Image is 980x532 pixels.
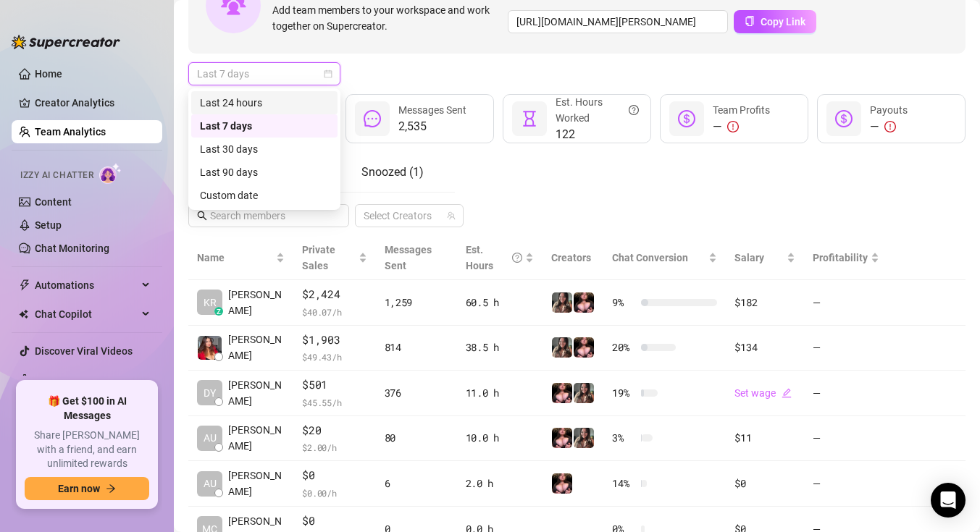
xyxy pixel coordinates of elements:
[197,250,273,266] span: Name
[931,483,966,518] div: Open Intercom Messenger
[385,476,448,491] div: 6
[512,242,522,274] span: question-circle
[612,476,635,491] span: 14 %
[197,63,332,85] span: Last 7 days
[385,244,432,271] span: Messages Sent
[870,104,908,116] span: Payouts
[734,295,795,311] div: $182
[734,476,795,491] div: $0
[612,295,635,311] span: 9 %
[200,164,329,180] div: Last 90 days
[19,309,28,319] img: Chat Copilot
[200,141,329,157] div: Last 30 days
[99,163,122,184] img: AI Chatter
[191,114,338,138] div: Last 7 days
[734,430,795,446] div: $11
[574,292,594,313] img: Ryann
[35,196,72,208] a: Content
[210,208,329,224] input: Search members
[552,337,572,358] img: Ryann
[385,339,448,355] div: 814
[35,303,138,326] span: Chat Copilot
[35,68,62,80] a: Home
[302,440,367,455] span: $ 2.00 /h
[204,430,217,446] span: AU
[521,110,538,127] span: hourglass
[745,16,755,26] span: copy
[734,339,795,355] div: $134
[35,374,73,386] a: Settings
[200,95,329,111] div: Last 24 hours
[198,336,222,360] img: Angelica
[612,339,635,355] span: 20 %
[364,110,381,127] span: message
[19,279,30,291] span: thunderbolt
[204,295,217,311] span: KR
[302,376,367,394] span: $501
[228,468,285,499] span: [PERSON_NAME]
[813,252,868,263] span: Profitability
[200,118,329,134] div: Last 7 days
[191,138,338,161] div: Last 30 days
[466,242,523,274] div: Est. Hours
[385,385,448,401] div: 376
[302,244,335,271] span: Private Sales
[191,184,338,207] div: Custom date
[574,383,594,403] img: Ryann
[302,486,367,500] span: $ 0.00 /h
[302,395,367,410] span: $ 45.55 /h
[35,274,138,297] span: Automations
[835,110,853,127] span: dollar-circle
[466,339,535,355] div: 38.5 h
[552,473,572,494] img: Ryann
[188,236,293,280] th: Name
[612,430,635,446] span: 3 %
[734,252,764,263] span: Salary
[35,126,106,138] a: Team Analytics
[466,430,535,446] div: 10.0 h
[272,2,502,34] span: Add team members to your workspace and work together on Supercreator.
[727,121,739,132] span: exclamation-circle
[466,476,535,491] div: 2.0 h
[398,118,466,135] span: 2,535
[302,512,367,530] span: $0
[804,326,888,371] td: —
[574,428,594,448] img: Ryann
[228,422,285,454] span: [PERSON_NAME]
[204,476,217,491] span: AU
[713,118,770,135] div: —
[302,422,367,439] span: $20
[302,305,367,319] span: $ 40.07 /h
[25,394,149,423] span: 🎁 Get $100 in AI Messages
[612,385,635,401] span: 19 %
[466,295,535,311] div: 60.5 h
[782,388,792,398] span: edit
[629,94,639,126] span: question-circle
[385,295,448,311] div: 1,259
[552,292,572,313] img: Ryann
[324,69,332,78] span: calendar
[385,430,448,446] div: 80
[12,35,120,49] img: logo-BBDzfeDw.svg
[543,236,603,280] th: Creators
[58,483,100,494] span: Earn now
[361,165,424,179] span: Snoozed ( 1 )
[574,337,594,358] img: Ryann
[884,121,896,132] span: exclamation-circle
[106,484,116,494] span: arrow-right
[20,169,93,182] span: Izzy AI Chatter
[35,345,133,357] a: Discover Viral Videos
[804,461,888,507] td: —
[761,16,805,28] span: Copy Link
[204,385,216,401] span: DY
[870,118,908,135] div: —
[734,387,792,399] a: Set wageedit
[35,242,109,254] a: Chat Monitoring
[25,477,149,500] button: Earn nowarrow-right
[302,332,367,349] span: $1,903
[713,104,770,116] span: Team Profits
[302,286,367,303] span: $2,424
[35,91,151,114] a: Creator Analytics
[556,94,639,126] div: Est. Hours Worked
[302,467,367,484] span: $0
